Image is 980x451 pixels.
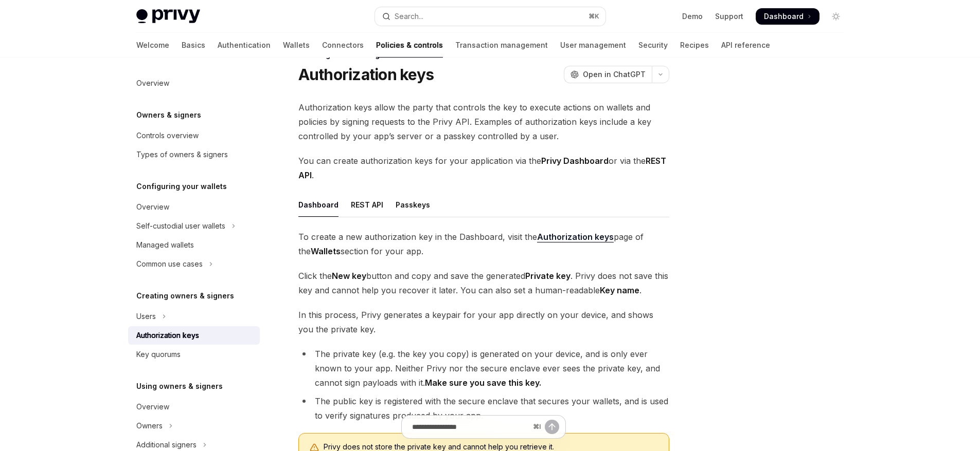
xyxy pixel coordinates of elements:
div: Overview [136,201,169,213]
button: Toggle Common use cases section [128,255,260,273]
span: ⌘ K [589,12,599,21]
strong: Make sure you save this key. [425,378,541,388]
a: Overview [128,74,260,92]
span: To create a new authorization key in the Dashboard, visit the page of the section for your app. [298,230,669,258]
h5: Creating owners & signers [136,290,234,302]
strong: Privy Dashboard [541,156,609,166]
a: Authorization keys [537,232,614,242]
h1: Authorization keys [298,65,434,84]
button: Toggle Self-custodial user wallets section [128,217,260,235]
span: Click the button and copy and save the generated . Privy does not save this key and cannot help y... [298,269,669,297]
a: Overview [128,398,260,416]
div: Overview [136,77,169,89]
a: Dashboard [756,8,819,25]
strong: Private key [525,271,571,281]
strong: New key [332,271,366,281]
div: Passkeys [396,193,430,217]
span: In this process, Privy generates a keypair for your app directly on your device, and shows you th... [298,308,669,336]
a: Policies & controls [376,33,443,58]
input: Ask a question... [412,416,529,438]
li: The private key (e.g. the key you copy) is generated on your device, and is only ever known to yo... [298,347,669,390]
span: Open in ChatGPT [583,69,646,80]
a: Welcome [136,33,169,58]
a: Overview [128,198,260,216]
h5: Using owners & signers [136,380,223,392]
div: Authorization keys [136,329,199,342]
div: Overview [136,401,169,413]
a: User management [560,33,626,58]
a: Wallets [283,33,310,58]
a: Managed wallets [128,236,260,254]
a: Authentication [218,33,271,58]
strong: Key name [600,285,639,295]
a: Recipes [680,33,709,58]
div: Self-custodial user wallets [136,220,225,232]
div: Common use cases [136,258,203,270]
div: Search... [395,10,423,23]
button: Open search [375,7,605,26]
a: Transaction management [455,33,548,58]
a: Demo [682,11,703,22]
a: Support [715,11,743,22]
a: Basics [182,33,205,58]
span: Authorization keys allow the party that controls the key to execute actions on wallets and polici... [298,100,669,143]
button: Open in ChatGPT [564,66,652,83]
div: Owners [136,420,163,432]
div: Controls overview [136,129,199,142]
div: Types of owners & signers [136,148,228,161]
div: Dashboard [298,193,338,217]
h5: Configuring your wallets [136,180,227,193]
div: Additional signers [136,439,197,451]
div: Key quorums [136,348,181,361]
button: Send message [545,420,559,434]
a: Key quorums [128,345,260,364]
strong: Wallets [311,246,341,256]
h5: Owners & signers [136,109,201,121]
a: Types of owners & signers [128,145,260,164]
button: Toggle Owners section [128,417,260,435]
a: Security [638,33,668,58]
a: Controls overview [128,126,260,145]
button: Toggle dark mode [828,8,844,25]
span: Dashboard [764,11,804,22]
div: Users [136,310,156,323]
button: Toggle Users section [128,307,260,326]
a: Authorization keys [128,326,260,345]
div: Managed wallets [136,239,194,251]
img: light logo [136,9,200,24]
li: The public key is registered with the secure enclave that secures your wallets, and is used to ve... [298,394,669,423]
a: API reference [721,33,770,58]
span: You can create authorization keys for your application via the or via the . [298,154,669,182]
a: Connectors [322,33,364,58]
div: REST API [351,193,383,217]
strong: Authorization keys [537,232,614,242]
